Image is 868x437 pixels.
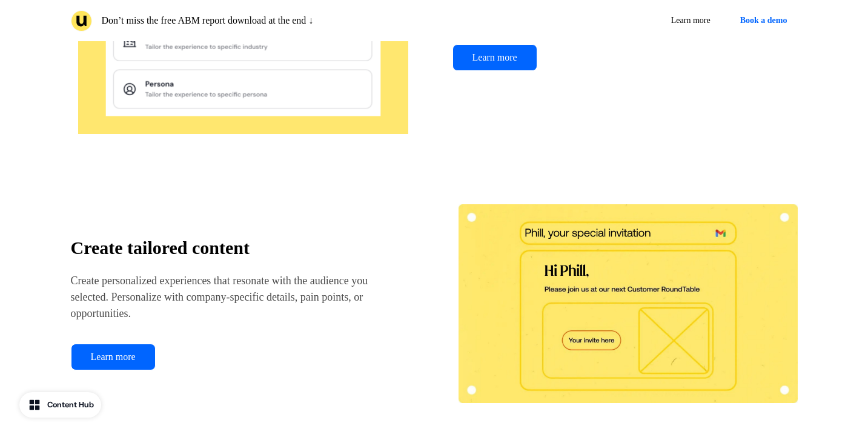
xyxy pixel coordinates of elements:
p: Create personalized experiences that resonate with the audience you selected. Personalize with co... [71,273,388,322]
a: Learn more [661,10,720,32]
button: Content Hub [19,392,101,418]
p: Don’t miss the free ABM report download at the end ↓ [102,13,314,28]
a: Learn more [71,344,156,370]
div: Content Hub [47,399,94,411]
button: Book a demo [730,10,798,32]
a: Learn more [452,44,537,71]
h3: Create tailored content [71,238,388,258]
